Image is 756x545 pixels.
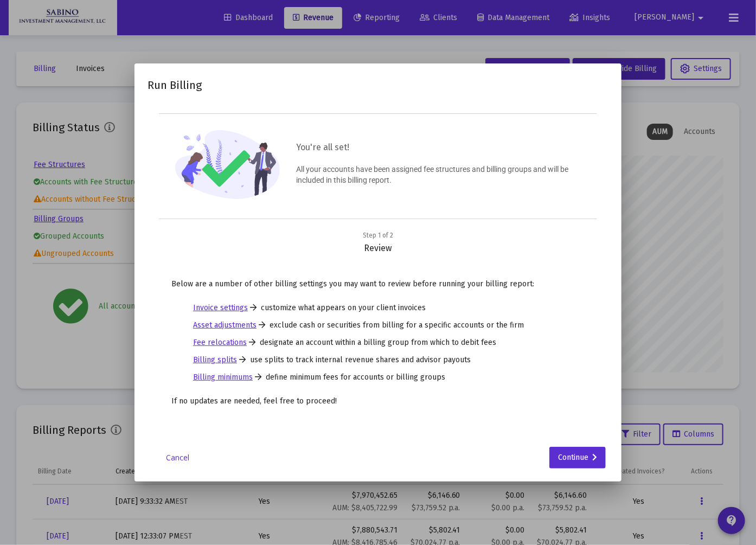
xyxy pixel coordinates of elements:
li: designate an account within a billing group from which to debit fees [193,337,563,348]
div: Step 1 of 2 [363,230,393,241]
p: If no updates are needed, feel free to proceed! [171,396,585,407]
button: Continue [549,447,606,469]
a: Billing splits [193,355,237,366]
a: Billing minimums [193,372,253,383]
h3: You're all set! [296,140,581,155]
li: customize what appears on your client invoices [193,303,563,313]
li: define minimum fees for accounts or billing groups [193,372,563,383]
img: confirmation [175,130,280,199]
p: Below are a number of other billing settings you may want to review before running your billing r... [171,279,585,290]
div: Continue [558,447,597,469]
h2: Run Billing [148,76,202,94]
a: Fee relocations [193,337,247,348]
li: exclude cash or securities from billing for a specific accounts or the firm [193,320,563,331]
a: Cancel [151,452,205,463]
a: Invoice settings [193,303,248,313]
div: Review [161,230,595,254]
a: Asset adjustments [193,320,257,331]
li: use splits to track internal revenue shares and advisor payouts [193,355,563,366]
p: All your accounts have been assigned fee structures and billing groups and will be included in th... [296,164,581,185]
